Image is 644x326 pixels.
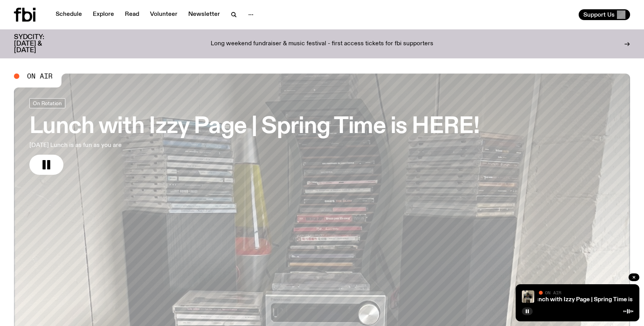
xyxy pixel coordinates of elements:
[33,100,62,106] span: On Rotation
[120,9,144,20] a: Read
[29,98,65,108] a: On Rotation
[29,141,227,150] p: [DATE] Lunch is as fun as you are
[51,9,87,20] a: Schedule
[184,9,225,20] a: Newsletter
[211,41,433,48] p: Long weekend fundraiser & music festival - first access tickets for fbi supporters
[579,9,630,20] button: Support Us
[145,9,182,20] a: Volunteer
[88,9,119,20] a: Explore
[29,98,479,175] a: Lunch with Izzy Page | Spring Time is HERE![DATE] Lunch is as fun as you are
[583,11,615,18] span: Support Us
[27,73,53,80] span: On Air
[29,116,479,138] h3: Lunch with Izzy Page | Spring Time is HERE!
[14,34,63,54] h3: SYDCITY: [DATE] & [DATE]
[545,290,561,295] span: On Air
